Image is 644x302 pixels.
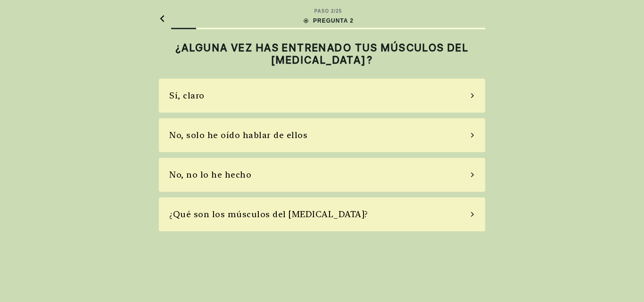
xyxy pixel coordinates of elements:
[169,208,368,220] div: ¿Qué son los músculos del [MEDICAL_DATA]?
[169,168,251,181] div: No, no lo he hecho
[314,8,342,15] div: PASO 2 / 25
[169,129,307,141] div: No, solo he oído hablar de ellos
[169,89,205,102] div: Sí, claro
[303,16,354,25] div: PREGUNTA 2
[159,41,485,66] h2: ¿ALGUNA VEZ HAS ENTRENADO TUS MÚSCULOS DEL [MEDICAL_DATA]?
